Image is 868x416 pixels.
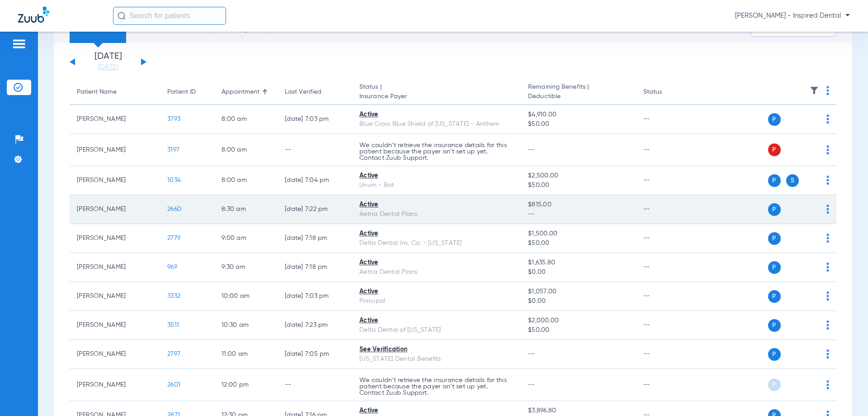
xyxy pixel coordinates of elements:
td: -- [636,253,697,282]
td: [PERSON_NAME] [70,311,160,340]
span: $3,896.80 [528,406,628,416]
span: P [768,290,781,303]
td: [PERSON_NAME] [70,253,160,282]
span: Insurance Payer [359,92,514,101]
img: group-dot-blue.svg [826,320,829,330]
div: Patient ID [167,87,196,97]
td: [PERSON_NAME] [70,134,160,166]
img: Search Icon [118,12,126,20]
td: [PERSON_NAME] [70,105,160,134]
div: Active [359,316,514,325]
img: group-dot-blue.svg [826,292,829,301]
td: -- [636,195,697,224]
td: 9:30 AM [214,253,278,282]
div: Aetna Dental Plans [359,268,514,277]
span: 2660 [167,206,181,212]
td: [PERSON_NAME] [70,224,160,253]
div: Last Verified [285,87,345,97]
span: 3332 [167,293,180,299]
img: group-dot-blue.svg [826,115,829,124]
span: $50.00 [528,239,628,248]
img: group-dot-blue.svg [826,176,829,185]
td: 8:30 AM [214,195,278,224]
span: $2,000.00 [528,316,628,325]
img: group-dot-blue.svg [826,349,829,359]
td: -- [636,311,697,340]
span: -- [528,210,628,219]
span: 2601 [167,382,180,388]
img: Zuub Logo [18,7,49,23]
span: P [768,174,781,187]
td: -- [636,134,697,166]
span: P [768,378,781,391]
td: 9:00 AM [214,224,278,253]
div: Patient ID [167,87,207,97]
img: group-dot-blue.svg [826,263,829,272]
span: -- [528,351,535,357]
img: group-dot-blue.svg [826,86,829,95]
div: Unum - Bot [359,181,514,190]
td: 8:00 AM [214,105,278,134]
th: Remaining Benefits | [521,80,636,105]
p: We couldn’t retrieve the insurance details for this patient because the payer isn’t set up yet. C... [359,142,514,161]
span: $0.00 [528,268,628,277]
input: Search for patients [113,7,226,25]
span: P [768,319,781,332]
a: [DATE] [81,63,135,72]
td: [DATE] 7:03 PM [278,105,352,134]
div: Patient Name [77,87,153,97]
span: $50.00 [528,181,628,190]
span: $0.00 [528,296,628,306]
iframe: Chat Widget [823,373,868,416]
div: Active [359,287,514,296]
td: -- [636,224,697,253]
span: 2797 [167,351,180,357]
img: group-dot-blue.svg [826,205,829,214]
span: $1,057.00 [528,287,628,296]
span: P [768,232,781,245]
td: -- [636,105,697,134]
div: Patient Name [77,87,117,97]
td: [DATE] 7:03 PM [278,282,352,311]
div: Last Verified [285,87,321,97]
div: Appointment [222,87,270,97]
div: Delta Dental Ins. Co. - [US_STATE] [359,239,514,248]
span: [PERSON_NAME] - Inspired Dental [735,11,850,20]
div: See Verification [359,345,514,354]
div: Principal [359,296,514,306]
p: We couldn’t retrieve the insurance details for this patient because the payer isn’t set up yet. C... [359,377,514,396]
div: Active [359,258,514,268]
span: 3197 [167,147,179,153]
span: -- [528,382,535,388]
span: 3511 [167,322,179,328]
td: 11:00 AM [214,340,278,369]
span: Deductible [528,92,628,101]
td: [DATE] 7:18 PM [278,224,352,253]
span: P [768,261,781,274]
span: $1,500.00 [528,229,628,239]
td: 10:00 AM [214,282,278,311]
td: [DATE] 7:05 PM [278,340,352,369]
span: P [768,348,781,361]
div: Delta Dental of [US_STATE] [359,325,514,335]
td: -- [636,166,697,195]
div: Active [359,229,514,239]
span: $4,910.00 [528,110,628,120]
div: Active [359,171,514,181]
td: [DATE] 7:22 PM [278,195,352,224]
td: [DATE] 7:04 PM [278,166,352,195]
img: group-dot-blue.svg [826,234,829,243]
td: [PERSON_NAME] [70,195,160,224]
img: filter.svg [810,86,819,95]
span: P [768,143,781,156]
td: -- [636,340,697,369]
span: P [768,113,781,126]
div: Active [359,200,514,210]
span: $815.00 [528,200,628,210]
img: hamburger-icon [12,38,26,49]
li: [DATE] [81,52,135,72]
span: 2779 [167,235,180,241]
div: Active [359,406,514,416]
th: Status [636,80,697,105]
